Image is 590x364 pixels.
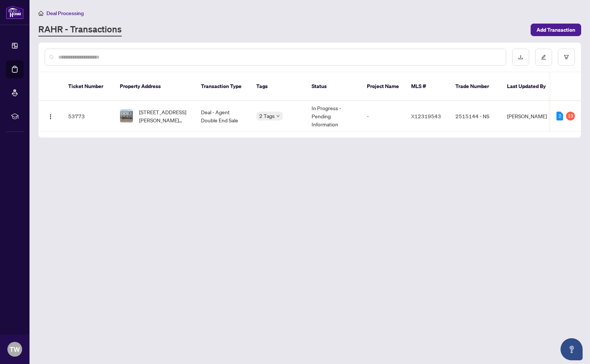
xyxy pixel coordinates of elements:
a: RAHR - Transactions [38,23,122,36]
span: Deal Processing [46,10,84,17]
button: Add Transaction [531,24,581,36]
span: TW [10,344,20,354]
span: home [38,11,44,16]
th: Tags [250,72,306,101]
th: Ticket Number [62,72,114,101]
img: Logo [48,114,53,120]
th: Last Updated By [501,72,556,101]
span: download [518,55,523,60]
span: X12319543 [411,113,441,119]
img: thumbnail-img [120,110,133,122]
td: - [361,101,405,132]
button: Logo [45,110,56,122]
div: 2 [556,112,563,120]
button: filter [558,49,575,66]
span: Add Transaction [537,24,575,36]
button: download [512,49,529,66]
button: edit [535,49,552,66]
td: 53773 [62,101,114,132]
span: [STREET_ADDRESS][PERSON_NAME][PERSON_NAME] [139,108,189,124]
th: Trade Number [450,72,501,101]
th: Status [306,72,361,101]
span: edit [541,55,546,60]
div: 13 [566,112,575,120]
th: Project Name [361,72,405,101]
button: Open asap [560,338,583,360]
span: 2 Tags [259,112,275,120]
td: 2515144 - NS [450,101,501,132]
td: [PERSON_NAME] [501,101,556,132]
span: filter [564,55,569,60]
span: down [276,114,280,118]
th: MLS # [405,72,450,101]
td: Deal - Agent Double End Sale [195,101,250,132]
td: In Progress - Pending Information [306,101,361,132]
th: Transaction Type [195,72,250,101]
img: logo [6,6,24,19]
th: Property Address [114,72,195,101]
